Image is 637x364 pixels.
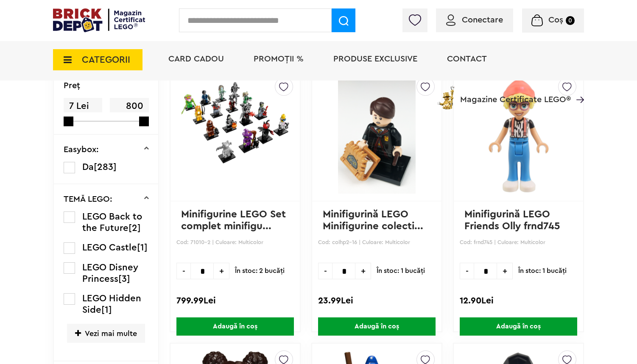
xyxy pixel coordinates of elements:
span: LEGO Castle [82,243,137,252]
p: Cod: 71010-2 | Culoare: Multicolor [176,238,294,257]
span: Vezi mai multe [67,324,145,343]
a: Adaugă în coș [312,317,441,336]
p: TEMĂ LEGO: [64,195,112,203]
span: [1] [137,243,148,252]
p: Cod: colhp2-16 | Culoare: Multicolor [318,238,436,257]
div: 799.99Lei [176,295,294,306]
a: Adaugă în coș [170,317,300,336]
a: Conectare [446,16,503,24]
span: În stoc: 2 bucăţi [235,263,285,279]
img: Minifigurine LEGO Set complet minifigurine colectionabile 71010 (16/set) Seria 14 [181,78,289,168]
span: CATEGORII [82,55,130,64]
img: Minifigurină LEGO Minifigurine colectionabile Neville Longbottom colhp2-16 [323,78,431,194]
p: Easybox: [64,145,99,154]
span: În stoc: 1 bucăţi [518,263,567,279]
small: 0 [566,16,575,25]
a: Minifigurine LEGO Set complet minifigu... [181,209,289,231]
span: - [460,263,474,279]
a: PROMOȚII % [254,55,304,63]
span: 800 Lei [110,98,148,126]
a: Minifigurină LEGO Minifigurine colecti... [323,209,423,231]
span: Adaugă în coș [176,317,294,336]
div: 23.99Lei [318,295,436,306]
span: + [214,263,229,279]
a: Contact [447,55,487,63]
span: În stoc: 1 bucăţi [377,263,425,279]
a: Adaugă în coș [454,317,583,336]
span: + [355,263,371,279]
span: Adaugă în coș [318,317,436,336]
span: [283] [94,162,117,172]
span: Coș [548,16,563,24]
span: LEGO Back to the Future [82,212,142,233]
a: Produse exclusive [333,55,417,63]
span: [2] [129,223,141,233]
span: + [497,263,513,279]
span: Conectare [462,16,503,24]
img: Minifigurină LEGO Friends Olly frnd745 [464,78,573,194]
span: [3] [118,274,130,283]
span: [1] [101,305,112,314]
span: - [176,263,190,279]
span: LEGO Hidden Side [82,294,141,314]
a: Minifigurină LEGO Friends Olly frnd745 [464,209,560,231]
span: LEGO Disney Princess [82,263,138,283]
span: Adaugă în coș [460,317,577,336]
a: Magazine Certificate LEGO® [571,84,584,93]
span: Magazine Certificate LEGO® [460,84,571,104]
p: Cod: frnd745 | Culoare: Multicolor [460,238,577,257]
a: Card Cadou [168,55,224,63]
span: - [318,263,332,279]
span: Da [82,162,94,172]
div: 12.90Lei [460,295,577,306]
